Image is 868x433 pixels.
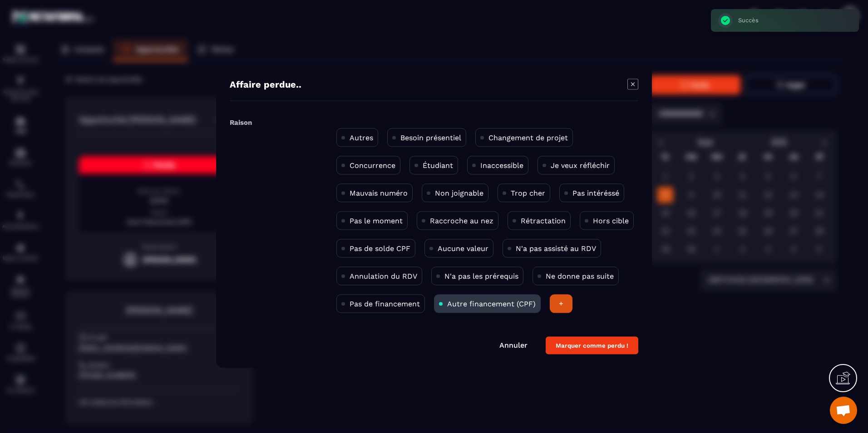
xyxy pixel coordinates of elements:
p: N'a pas assisté au RDV [516,244,596,253]
p: Rétractation [521,216,566,225]
label: Raison [230,118,252,127]
p: Pas le moment [350,216,403,225]
p: Je veux réfléchir [551,161,610,170]
button: Marquer comme perdu ! [546,337,638,354]
p: Besoin présentiel [400,133,461,142]
p: N'a pas les prérequis [444,272,518,280]
p: Changement de projet [488,133,568,142]
p: Pas de solde CPF [350,244,410,253]
div: Ouvrir le chat [830,397,857,424]
p: Hors cible [593,216,629,225]
p: Non joignable [435,189,483,197]
p: Annulation du RDV [350,272,417,280]
p: Mauvais numéro [350,189,408,197]
p: Pas intéréssé [572,189,619,197]
p: Autre financement (CPF) [447,300,536,308]
p: Concurrence [350,161,395,170]
p: Autres [350,133,373,142]
h4: Affaire perdue.. [230,79,301,92]
p: Pas de financement [350,300,420,308]
p: Aucune valeur [438,244,488,253]
p: Trop cher [511,189,545,197]
p: Inaccessible [480,161,523,170]
p: Étudiant [423,161,453,170]
p: Ne donne pas suite [546,272,614,280]
a: Annuler [499,341,528,349]
p: Raccroche au nez [430,216,493,225]
div: + [550,295,572,313]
